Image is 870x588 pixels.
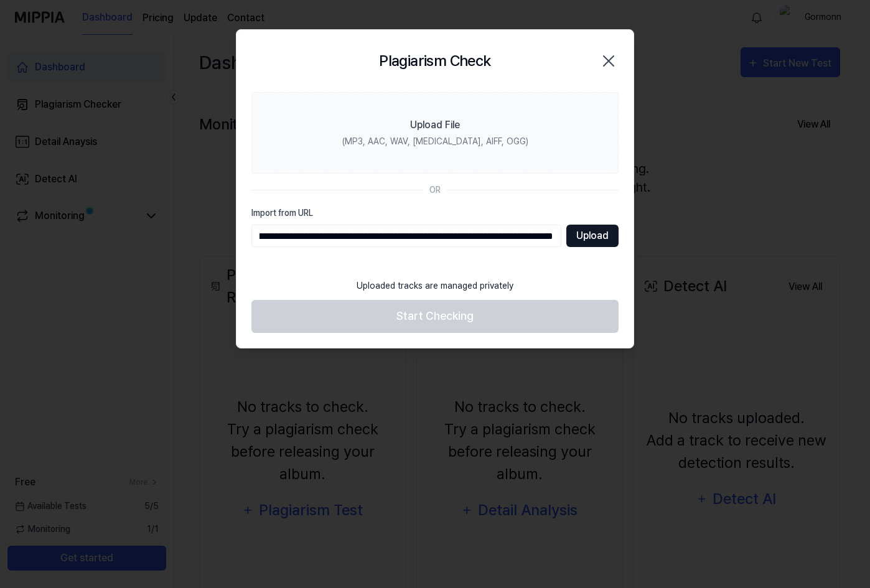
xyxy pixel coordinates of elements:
div: Uploaded tracks are managed privately [349,272,521,300]
div: Upload File [410,118,460,133]
button: Upload [566,225,619,247]
label: Import from URL [251,207,619,220]
div: OR [429,184,441,197]
div: (MP3, AAC, WAV, [MEDICAL_DATA], AIFF, OGG) [342,135,528,148]
h2: Plagiarism Check [379,50,490,72]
